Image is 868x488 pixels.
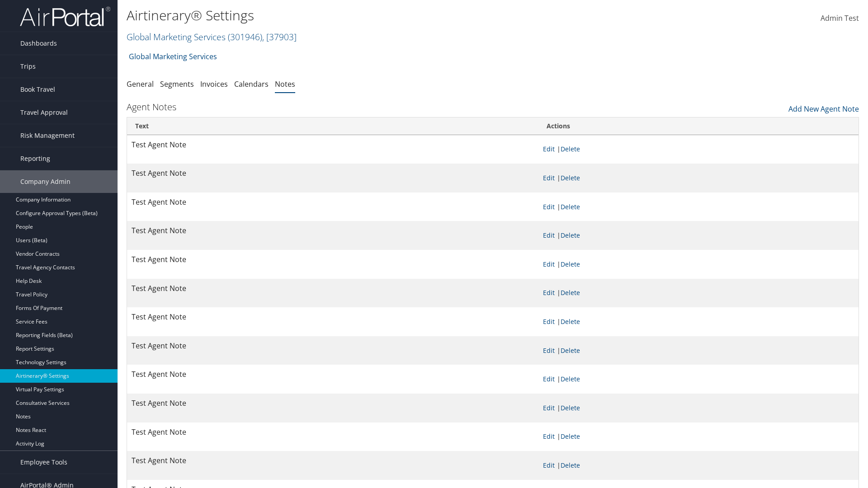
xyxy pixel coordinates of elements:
a: Delete [561,432,580,441]
td: | [538,451,859,480]
p: Test Agent Note [132,225,534,237]
p: Test Agent Note [132,311,534,323]
h1: Airtinerary® Settings [127,6,615,25]
a: Delete [561,461,580,469]
p: Test Agent Note [132,427,534,438]
p: Test Agent Note [132,398,534,409]
span: Dashboards [20,32,57,55]
p: Test Agent Note [132,168,534,179]
span: , [ 37903 ] [262,31,297,43]
td: | [538,192,859,221]
a: Edit [543,260,555,268]
a: Edit [543,432,555,441]
span: Travel Approval [20,101,68,124]
a: Edit [543,461,555,469]
td: | [538,164,859,192]
a: Delete [561,174,580,182]
td: | [538,365,859,394]
a: Delete [561,346,580,355]
td: | [538,221,859,250]
a: Edit [543,145,555,153]
a: Delete [561,288,580,297]
th: Actions [538,117,859,135]
span: Book Travel [20,78,55,101]
a: Edit [543,346,555,355]
img: airportal-logo.png [20,6,110,27]
td: | [538,394,859,422]
a: Edit [543,174,555,182]
p: Test Agent Note [132,254,534,266]
span: Company Admin [20,170,71,193]
a: Invoices [200,79,228,89]
span: ( 301946 ) [228,31,262,43]
td: | [538,250,859,279]
td: | [538,307,859,336]
p: Test Agent Note [132,340,534,352]
a: Delete [561,404,580,412]
a: Delete [561,145,580,153]
a: Global Marketing Services [129,47,217,66]
a: Global Marketing Services [127,31,297,43]
a: Edit [543,375,555,383]
a: Edit [543,288,555,297]
td: | [538,336,859,365]
td: | [538,279,859,308]
td: | [538,422,859,451]
span: Admin Test [821,13,859,23]
a: Delete [561,375,580,383]
a: Admin Test [821,5,859,33]
a: Delete [561,260,580,268]
p: Test Agent Note [132,455,534,467]
a: Add New Agent Note [788,99,859,114]
span: Risk Management [20,124,75,147]
a: Calendars [234,79,269,89]
a: Edit [543,231,555,239]
p: Test Agent Note [132,283,534,295]
p: Test Agent Note [132,369,534,380]
a: Segments [160,79,194,89]
p: Test Agent Note [132,139,534,151]
span: Reporting [20,147,50,170]
th: Text [127,117,538,135]
h3: Agent Notes [127,101,176,113]
span: Trips [20,55,36,78]
p: Test Agent Note [132,197,534,208]
span: Employee Tools [20,451,67,474]
a: Delete [561,317,580,326]
a: Notes [275,79,295,89]
td: | [538,135,859,164]
a: Edit [543,404,555,412]
a: Delete [561,202,580,211]
a: Edit [543,202,555,211]
a: General [127,79,154,89]
a: Delete [561,231,580,239]
a: Edit [543,317,555,326]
